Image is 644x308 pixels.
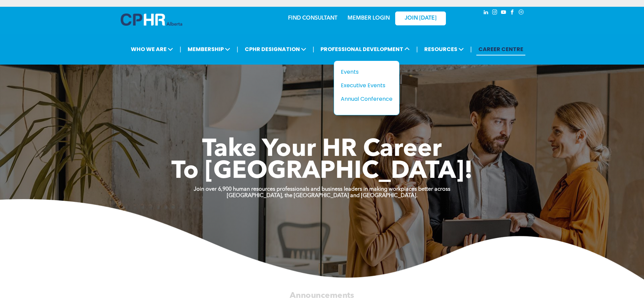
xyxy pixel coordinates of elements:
li: | [313,42,314,56]
a: Annual Conference [341,95,392,103]
strong: [GEOGRAPHIC_DATA], the [GEOGRAPHIC_DATA] and [GEOGRAPHIC_DATA]. [227,193,418,198]
span: WHO WE ARE [129,43,175,55]
li: | [180,42,181,56]
a: MEMBER LOGIN [348,16,390,21]
span: JOIN [DATE] [405,15,436,22]
a: instagram [491,8,499,18]
div: Executive Events [341,81,387,90]
a: Events [341,68,392,76]
span: Announcements [290,291,354,300]
a: Executive Events [341,81,392,90]
span: MEMBERSHIP [186,43,232,55]
li: | [237,42,238,56]
span: To [GEOGRAPHIC_DATA]! [171,160,473,184]
a: facebook [509,8,516,18]
a: JOIN [DATE] [395,11,446,25]
strong: Join over 6,900 human resources professionals and business leaders in making workplaces better ac... [194,187,450,192]
a: youtube [500,8,507,18]
li: | [416,42,418,56]
div: Annual Conference [341,95,387,103]
a: Social network [518,8,525,18]
span: RESOURCES [422,43,466,55]
span: PROFESSIONAL DEVELOPMENT [318,43,412,55]
img: A blue and white logo for cp alberta [121,14,182,26]
a: CAREER CENTRE [476,43,525,55]
span: CPHR DESIGNATION [243,43,308,55]
li: | [470,42,472,56]
a: FIND CONSULTANT [288,16,337,21]
div: Events [341,68,387,76]
a: linkedin [482,8,490,18]
span: Take Your HR Career [202,138,442,162]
